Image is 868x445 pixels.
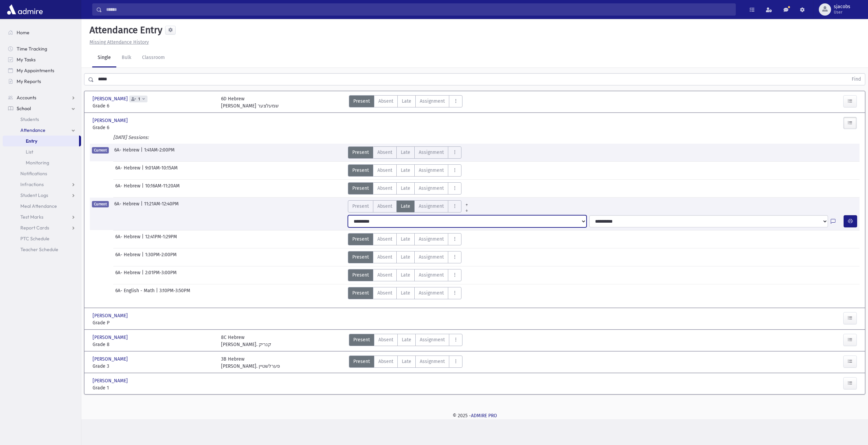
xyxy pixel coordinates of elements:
[87,39,149,45] a: Missing Attendance History
[17,29,29,36] span: Home
[93,341,214,348] span: Grade 8
[142,233,145,245] span: |
[377,149,392,156] span: Absent
[352,236,369,243] span: Present
[92,412,857,419] div: © 2025 -
[348,269,461,281] div: AttTypes
[402,98,411,105] span: Late
[93,102,214,109] span: Grade 6
[92,48,116,67] a: Single
[377,289,392,297] span: Absent
[5,3,44,16] img: AdmirePro
[20,203,57,209] span: Meal Attendance
[17,95,36,101] span: Accounts
[3,125,81,136] a: Attendance
[20,192,48,198] span: Student Logs
[116,48,137,67] a: Bulk
[471,413,497,419] a: ADMIRE PRO
[26,138,37,144] span: Entry
[17,105,31,112] span: School
[137,48,170,67] a: Classroom
[348,146,461,159] div: AttTypes
[3,244,81,255] a: Teacher Schedule
[401,236,410,243] span: Late
[144,200,179,213] span: 11:21AM-12:40PM
[378,98,393,105] span: Absent
[419,271,444,279] span: Assignment
[378,358,393,365] span: Absent
[141,200,144,213] span: |
[142,269,145,281] span: |
[137,97,141,101] span: 1
[142,164,145,177] span: |
[93,384,214,391] span: Grade 1
[377,254,392,261] span: Absent
[349,95,462,109] div: AttTypes
[20,246,58,252] span: Teacher Schedule
[3,27,81,38] a: Home
[401,254,410,261] span: Late
[93,117,129,124] span: [PERSON_NAME]
[92,147,109,154] span: Current
[349,356,462,370] div: AttTypes
[17,46,47,52] span: Time Tracking
[115,233,142,245] span: 6A- Hebrew
[352,149,369,156] span: Present
[419,167,444,174] span: Assignment
[834,9,850,15] span: User
[348,287,461,299] div: AttTypes
[93,377,129,384] span: [PERSON_NAME]
[848,74,865,85] button: Find
[461,200,472,206] a: All Prior
[420,336,445,343] span: Assignment
[142,251,145,263] span: |
[402,336,411,343] span: Late
[353,98,370,105] span: Present
[221,334,271,348] div: 8C Hebrew [PERSON_NAME]. קנריק
[3,201,81,211] a: Meal Attendance
[419,203,444,210] span: Assignment
[377,203,392,210] span: Absent
[20,214,43,220] span: Test Marks
[114,200,141,213] span: 6A- Hebrew
[115,269,142,281] span: 6A- Hebrew
[353,358,370,365] span: Present
[3,54,81,65] a: My Tasks
[93,124,214,131] span: Grade 6
[3,136,79,146] a: Entry
[3,92,81,103] a: Accounts
[20,181,44,187] span: Infractions
[20,116,39,122] span: Students
[401,149,410,156] span: Late
[419,149,444,156] span: Assignment
[352,289,369,297] span: Present
[348,164,461,177] div: AttTypes
[420,358,445,365] span: Assignment
[144,146,175,159] span: 1:41AM-2:00PM
[156,287,159,299] span: |
[26,149,33,155] span: List
[145,182,180,195] span: 10:16AM-11:20AM
[221,356,280,370] div: 3B Hebrew [PERSON_NAME]. פערלשטיין
[401,271,410,279] span: Late
[93,334,129,341] span: [PERSON_NAME]
[401,203,410,210] span: Late
[3,179,81,190] a: Infractions
[145,269,177,281] span: 2:01PM-3:00PM
[20,170,47,177] span: Notifications
[3,211,81,222] a: Test Marks
[20,225,49,231] span: Report Cards
[142,182,145,195] span: |
[17,57,36,63] span: My Tasks
[3,233,81,244] a: PTC Schedule
[349,334,462,348] div: AttTypes
[419,236,444,243] span: Assignment
[348,200,472,213] div: AttTypes
[93,319,214,326] span: Grade P
[115,182,142,195] span: 6A- Hebrew
[93,312,129,319] span: [PERSON_NAME]
[352,167,369,174] span: Present
[377,185,392,192] span: Absent
[102,3,735,16] input: Search
[401,185,410,192] span: Late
